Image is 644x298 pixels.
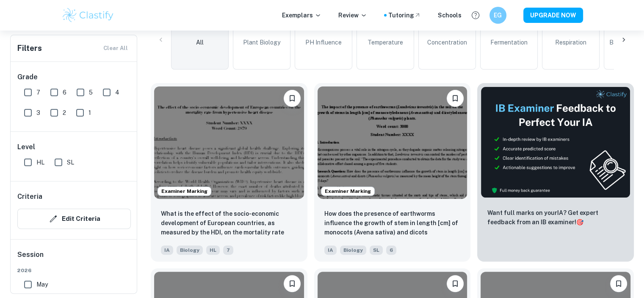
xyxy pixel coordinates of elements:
span: Concentration [427,38,467,47]
button: EG [489,7,506,24]
p: Want full marks on your IA ? Get expert feedback from an IB examiner! [487,208,624,227]
span: Plant Biology [243,38,280,47]
span: 6 [63,88,66,97]
span: 3 [36,108,40,117]
span: SL [370,245,383,255]
span: Biology [340,245,366,255]
span: 6 [386,245,396,255]
span: SL [67,158,74,167]
button: Bookmark [447,90,464,107]
h6: Session [17,250,131,267]
button: Help and Feedback [468,8,483,22]
a: ThumbnailWant full marks on yourIA? Get expert feedback from an IB examiner! [477,83,634,262]
span: 2026 [17,267,131,274]
span: Respiration [555,38,586,47]
button: Edit Criteria [17,209,131,229]
button: Bookmark [447,275,464,292]
h6: Grade [17,72,131,82]
a: Examiner MarkingBookmarkWhat is the effect of the socio-economic development of European countrie... [151,83,307,262]
span: HL [206,245,220,255]
img: Biology IA example thumbnail: What is the effect of the socio-economic [154,86,304,199]
a: Schools [438,11,462,20]
span: 2 [63,108,66,117]
h6: Criteria [17,192,42,202]
p: How does the presence of earthworms influence the growth of stem in length [cm] of monocots (Aven... [324,209,461,238]
span: pH Influence [305,38,342,47]
span: IA [161,245,173,255]
a: Tutoring [388,11,421,20]
span: 5 [89,88,93,97]
span: HL [36,158,44,167]
span: May [36,280,48,289]
span: 🎯 [576,219,583,226]
h6: Filters [17,42,42,54]
img: Clastify logo [61,7,115,24]
span: Examiner Marking [321,187,374,195]
span: 1 [88,108,91,117]
span: IA [324,245,337,255]
span: 7 [36,88,40,97]
button: Bookmark [284,90,301,107]
button: Bookmark [610,275,627,292]
h6: Level [17,142,131,152]
h6: EG [493,11,503,20]
p: Review [338,11,367,20]
button: UPGRADE NOW [523,8,583,23]
img: Biology IA example thumbnail: How does the presence of earthworms infl [318,86,467,199]
span: Fermentation [490,38,528,47]
span: Biology [177,245,203,255]
span: 7 [223,245,233,255]
img: Thumbnail [481,86,630,198]
p: What is the effect of the socio-economic development of European countries, as measured by the HD... [161,209,297,238]
span: Temperature [368,38,403,47]
span: All [196,38,204,47]
a: Examiner MarkingBookmarkHow does the presence of earthworms influence the growth of stem in lengt... [314,83,471,262]
span: Examiner Marking [158,187,211,195]
button: Bookmark [284,275,301,292]
p: Exemplars [282,11,321,20]
span: 4 [115,88,119,97]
